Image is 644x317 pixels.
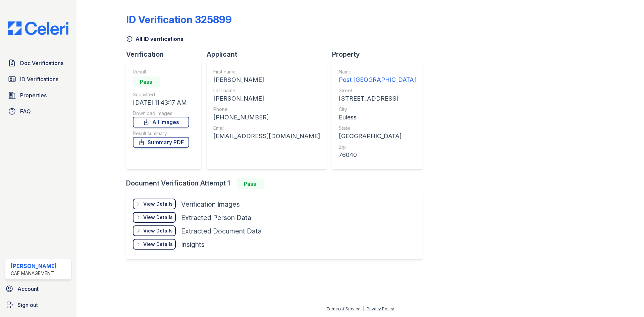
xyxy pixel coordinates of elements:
div: [EMAIL_ADDRESS][DOMAIN_NAME] [213,131,320,141]
div: Verification [126,50,207,59]
div: Name [339,68,416,75]
a: Privacy Policy [367,306,394,311]
div: Applicant [207,50,332,59]
div: CAF Management [11,270,57,277]
div: Download Images [133,110,189,117]
a: Doc Verifications [5,56,71,70]
div: Phone [213,106,320,113]
div: Result [133,68,189,75]
div: Property [332,50,428,59]
img: CE_Logo_Blue-a8612792a0a2168367f1c8372b55b34899dd931a85d93a1a3d3e32e68fde9ad4.png [3,21,74,35]
div: View Details [143,201,173,207]
div: Pass [237,178,264,189]
div: Document Verification Attempt 1 [126,178,428,189]
div: [PERSON_NAME] [11,262,57,270]
a: FAQ [5,105,71,118]
div: Post [GEOGRAPHIC_DATA] [339,75,416,85]
div: Pass [133,76,160,87]
div: View Details [143,227,173,234]
div: [PERSON_NAME] [213,75,320,85]
span: Sign out [17,301,38,309]
div: Zip [339,144,416,150]
div: View Details [143,214,173,221]
a: Terms of Service [326,306,361,311]
a: Name Post [GEOGRAPHIC_DATA] [339,68,416,85]
div: Extracted Document Data [181,226,262,236]
div: State [339,125,416,131]
div: ID Verification 325899 [126,13,232,25]
div: [DATE] 11:43:17 AM [133,98,189,107]
div: City [339,106,416,113]
div: [PERSON_NAME] [213,94,320,103]
div: Euless [339,113,416,122]
a: Properties [5,89,71,102]
a: All ID verifications [126,35,183,43]
div: Verification Images [181,200,240,209]
div: Email [213,125,320,131]
div: | [363,306,364,311]
div: [STREET_ADDRESS] [339,94,416,103]
a: Summary PDF [133,137,189,148]
div: First name [213,68,320,75]
span: Doc Verifications [20,59,63,67]
span: FAQ [20,107,31,115]
div: Submitted [133,91,189,98]
div: 76040 [339,150,416,160]
span: Account [17,285,39,293]
div: Insights [181,240,205,249]
div: Last name [213,87,320,94]
a: Sign out [3,298,74,312]
div: View Details [143,241,173,248]
div: Extracted Person Data [181,213,251,222]
a: All Images [133,117,189,127]
div: Street [339,87,416,94]
span: Properties [20,91,47,99]
span: ID Verifications [20,75,58,83]
div: Result summary [133,130,189,137]
a: Account [3,282,74,296]
div: [PHONE_NUMBER] [213,113,320,122]
a: ID Verifications [5,72,71,86]
div: [GEOGRAPHIC_DATA] [339,131,416,141]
